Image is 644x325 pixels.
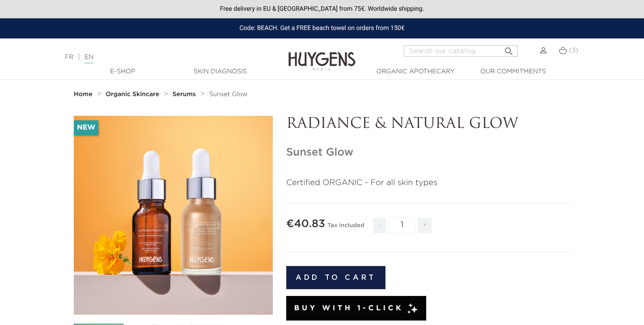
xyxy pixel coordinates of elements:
[106,91,161,98] a: Organic Skincare
[288,38,356,72] img: Huygens
[418,218,432,233] span: +
[173,91,196,97] strong: Serums
[559,47,578,54] a: (3)
[74,120,98,135] li: New
[504,43,514,54] i: 
[175,67,265,76] a: Skin Diagnosis
[74,91,94,98] a: Home
[209,91,247,97] span: Sunset Glow
[501,42,517,55] button: 
[78,67,167,76] a: E-Shop
[65,54,73,60] a: FR
[85,54,93,63] a: EN
[286,177,570,189] p: Certified ORGANIC - For all skin types
[371,67,460,76] a: Organic Apothecary
[286,219,325,229] span: €40.83
[286,146,570,159] h1: Sunset Glow
[74,91,93,97] strong: Home
[569,47,578,54] span: (3)
[327,216,364,240] div: Tax included
[389,217,415,233] input: Quantity
[286,266,386,289] button: Add to cart
[106,91,159,97] strong: Organic Skincare
[173,91,198,98] a: Serums
[286,116,570,133] p: RADIANCE & NATURAL GLOW
[404,45,518,57] input: Search
[60,52,262,63] div: |
[468,67,558,76] a: Our commitments
[209,91,247,98] a: Sunset Glow
[373,218,386,233] span: -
